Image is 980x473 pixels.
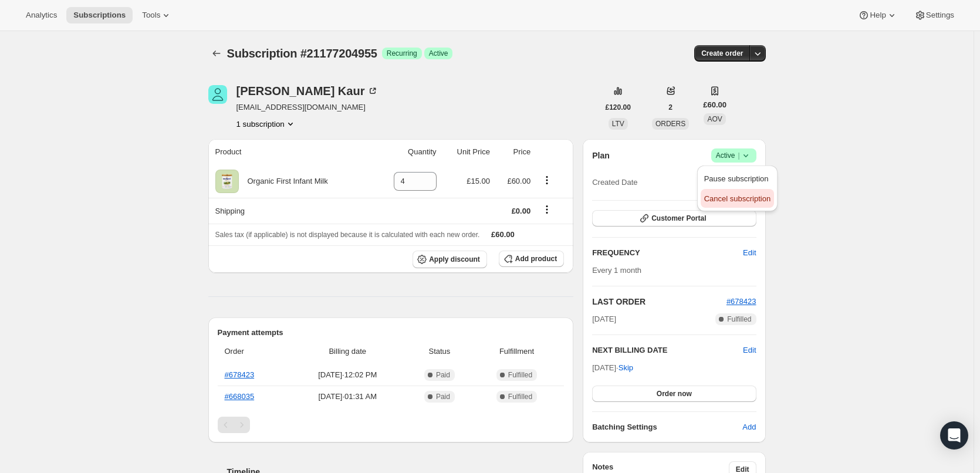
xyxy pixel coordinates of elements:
h2: Payment attempts [218,327,565,339]
span: Fulfillment [477,346,557,357]
span: £120.00 [606,103,631,112]
button: Order now [592,386,756,402]
h6: Batching Settings [592,421,742,433]
span: Settings [926,11,954,20]
span: Status [410,346,469,357]
span: | [738,151,739,160]
span: 2 [668,103,673,112]
button: Analytics [19,7,64,23]
th: Unit Price [440,139,494,165]
span: Fulfilled [727,315,751,324]
span: Sales tax (if applicable) is not displayed because it is calculated with each new order. [215,231,480,239]
span: £0.00 [512,207,531,215]
span: Recurring [387,49,417,58]
th: Quantity [373,139,440,165]
button: Product actions [538,174,556,187]
span: Add product [515,254,557,263]
button: #678423 [726,296,756,308]
th: Price [494,139,534,165]
button: Create order [694,45,750,62]
span: Order now [657,389,692,398]
span: AOV [707,115,722,123]
a: #668035 [225,392,255,401]
button: Add product [499,251,564,267]
span: LTV [612,120,624,128]
th: Order [218,339,289,364]
span: [DATE] · 12:02 PM [293,369,403,381]
span: Subscription #21177204955 [227,47,377,60]
button: Help [851,7,904,23]
span: £60.00 [491,230,515,239]
span: Help [870,11,886,20]
h2: FREQUENCY [592,247,743,259]
span: Customer Portal [651,214,706,223]
nav: Pagination [218,417,565,433]
button: Edit [736,244,763,262]
h2: LAST ORDER [592,296,726,308]
th: Product [208,139,373,165]
span: Apply discount [429,255,480,264]
span: Edit [743,247,756,259]
span: Billing date [293,346,403,357]
span: [DATE] · 01:31 AM [293,391,403,403]
button: Edit [743,344,756,356]
button: Pause subscription [701,169,774,188]
span: £60.00 [507,177,530,185]
button: Add [735,418,763,437]
button: Apply discount [413,251,487,268]
span: Harleen Kaur [208,85,227,104]
span: Create order [701,49,743,58]
span: [EMAIL_ADDRESS][DOMAIN_NAME] [236,102,379,113]
div: [PERSON_NAME] Kaur [236,85,379,97]
th: Shipping [208,198,373,224]
span: Add [742,421,756,433]
span: Subscriptions [73,11,126,20]
button: Skip [611,359,640,377]
span: Tools [142,11,160,20]
h2: Plan [592,150,610,161]
span: [DATE] · [592,363,633,372]
button: Subscriptions [66,7,133,23]
span: [DATE] [592,313,616,325]
button: Customer Portal [592,210,756,227]
button: 2 [661,99,680,116]
h2: NEXT BILLING DATE [592,344,743,356]
button: Tools [135,7,179,23]
span: Paid [436,392,450,401]
span: Active [716,150,752,161]
span: Pause subscription [704,174,769,183]
span: £15.00 [467,177,490,185]
a: #678423 [225,370,255,379]
span: Created Date [592,177,637,188]
button: £120.00 [599,99,638,116]
span: Fulfilled [508,370,532,380]
span: Skip [619,362,633,374]
button: Subscriptions [208,45,225,62]
span: Every 1 month [592,266,641,275]
button: Cancel subscription [701,189,774,208]
span: ORDERS [655,120,685,128]
span: Cancel subscription [704,194,771,203]
img: product img [215,170,239,193]
span: Active [429,49,448,58]
span: Analytics [26,11,57,20]
a: #678423 [726,297,756,306]
div: Open Intercom Messenger [940,421,968,450]
span: Paid [436,370,450,380]
span: Fulfilled [508,392,532,401]
button: Shipping actions [538,203,556,216]
div: Organic First Infant Milk [239,175,328,187]
button: Product actions [236,118,296,130]
button: Settings [907,7,961,23]
span: £60.00 [703,99,726,111]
